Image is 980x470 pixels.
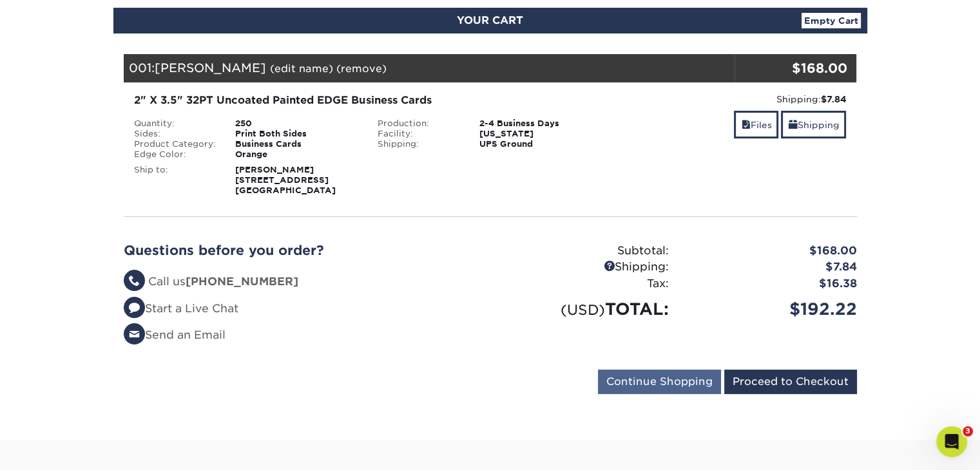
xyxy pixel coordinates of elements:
a: Send an Email [124,328,226,341]
div: Tax: [490,276,678,292]
div: TOTAL: [490,297,678,321]
div: Shipping: [622,93,847,106]
div: Facility: [368,129,470,139]
a: Empty Cart [802,13,861,28]
div: 2" X 3.5" 32PT Uncoated Painted EDGE Business Cards [134,93,602,108]
strong: [PHONE_NUMBER] [186,275,298,288]
div: Sides: [124,129,226,139]
div: UPS Ground [470,139,612,149]
a: Files [734,111,778,138]
h2: Questions before you order? [124,243,481,258]
div: $168.00 [735,59,847,78]
span: shipping [788,120,797,130]
div: 001: [124,54,735,82]
span: 3 [963,426,973,437]
div: Product Category: [124,139,226,149]
div: Shipping: [368,139,470,149]
div: Subtotal: [490,243,678,259]
input: Continue Shopping [598,370,721,394]
div: 2-4 Business Days [470,118,612,129]
div: 250 [226,118,368,129]
a: (remove) [336,62,387,75]
strong: [PERSON_NAME] [STREET_ADDRESS] [GEOGRAPHIC_DATA] [235,165,336,195]
div: $7.84 [678,259,867,276]
a: (edit name) [270,62,333,75]
div: Edge Color: [124,149,226,160]
div: Orange [226,149,368,160]
strong: $7.84 [820,94,846,104]
div: $16.38 [678,276,867,292]
span: files [741,120,750,130]
div: Print Both Sides [226,129,368,139]
a: Shipping [781,111,846,138]
div: Shipping: [490,259,678,276]
div: $192.22 [678,297,867,321]
small: (USD) [561,301,605,318]
a: Start a Live Chat [124,302,238,315]
div: [US_STATE] [470,129,612,139]
li: Call us [124,274,481,290]
div: Production: [368,118,470,129]
span: [PERSON_NAME] [155,61,266,75]
div: $168.00 [678,243,867,259]
iframe: Intercom live chat [936,426,967,457]
div: Quantity: [124,118,226,129]
span: YOUR CART [457,14,523,26]
input: Proceed to Checkout [724,370,857,394]
div: Business Cards [226,139,368,149]
div: Ship to: [124,165,226,196]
